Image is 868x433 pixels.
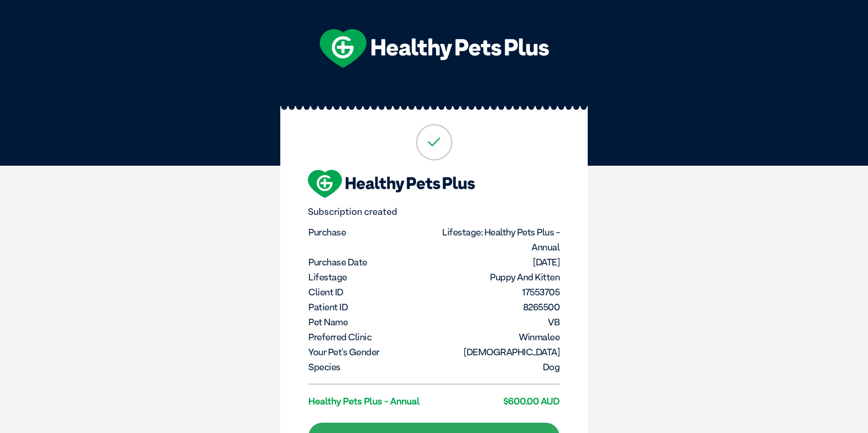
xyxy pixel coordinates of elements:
[308,360,433,374] dt: Species
[308,300,433,315] dt: Patient ID
[435,255,560,270] dd: [DATE]
[435,225,560,255] dd: Lifestage: Healthy Pets Plus - Annual
[320,29,549,68] img: hpp-logo-landscape-green-white.png
[308,270,433,285] dt: Lifestage
[435,394,560,409] dd: $600.00 AUD
[435,300,560,315] dd: 8265500
[435,330,560,345] dd: Winmalee
[308,345,433,360] dt: Your pet's gender
[308,225,433,240] dt: Purchase
[308,394,433,409] dt: Healthy Pets Plus - Annual
[308,330,433,345] dt: Preferred Clinic
[435,345,560,360] dd: [DEMOGRAPHIC_DATA]
[435,270,560,285] dd: Puppy and Kitten
[308,315,433,330] dt: Pet Name
[435,360,560,374] dd: Dog
[308,206,560,217] p: Subscription created
[308,170,475,198] img: hpp-logo
[308,255,433,270] dt: Purchase Date
[435,285,560,300] dd: 17553705
[435,315,560,330] dd: VB
[308,285,433,300] dt: Client ID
